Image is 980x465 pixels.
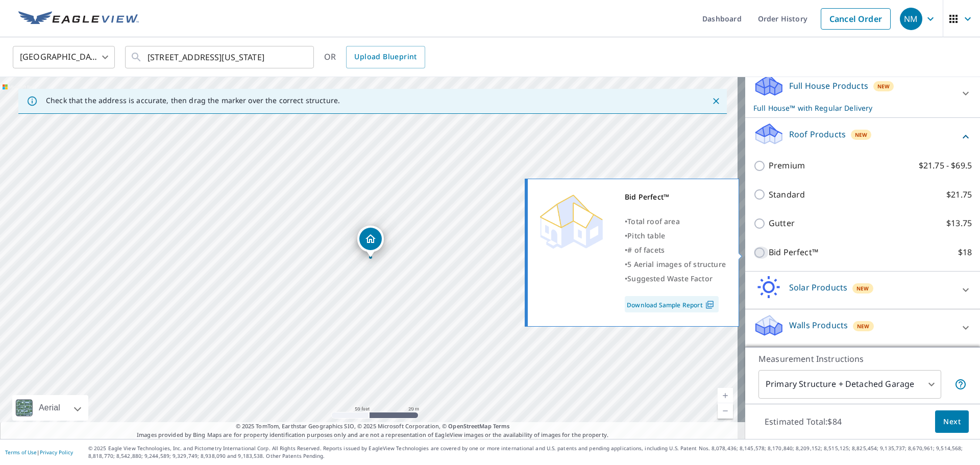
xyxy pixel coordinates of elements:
[935,410,969,433] button: Next
[18,11,139,27] img: EV Logo
[769,159,805,172] p: Premium
[493,422,510,430] a: Terms
[753,74,972,113] div: Full House ProductsNewFull House™ with Regular Delivery
[625,243,726,257] div: •
[821,8,891,30] a: Cancel Order
[789,281,847,293] p: Solar Products
[946,217,972,230] p: $13.75
[357,226,384,257] div: Dropped pin, building 1, Residential property, 19511 Falcon Dr Oregon City, OR 97045
[718,388,733,403] a: Current Level 19, Zoom In
[625,296,719,312] a: Download Sample Report
[40,449,73,456] a: Privacy Policy
[88,445,975,460] p: © 2025 Eagle View Technologies, Inc. and Pictometry International Corp. All Rights Reserved. Repo...
[627,259,726,269] span: 5 Aerial images of structure
[789,128,846,140] p: Roof Products
[900,8,922,30] div: NM
[236,422,510,431] span: © 2025 TomTom, Earthstar Geographics SIO, © 2025 Microsoft Corporation, ©
[789,80,868,92] p: Full House Products
[448,422,491,430] a: OpenStreetMap
[753,103,953,113] p: Full House™ with Regular Delivery
[5,449,73,455] p: |
[148,43,293,71] input: Search by address or latitude-longitude
[625,229,726,243] div: •
[324,46,425,68] div: OR
[5,449,37,456] a: Terms of Use
[625,214,726,229] div: •
[769,217,795,230] p: Gutter
[13,43,115,71] div: [GEOGRAPHIC_DATA]
[627,231,665,240] span: Pitch table
[12,395,88,421] div: Aerial
[354,51,416,63] span: Upload Blueprint
[625,272,726,286] div: •
[856,284,869,292] span: New
[855,131,868,139] span: New
[627,216,680,226] span: Total roof area
[789,319,848,331] p: Walls Products
[954,378,967,390] span: Your report will include the primary structure and a detached garage if one exists.
[857,322,870,330] span: New
[943,415,961,428] span: Next
[877,82,890,90] span: New
[753,313,972,342] div: Walls ProductsNew
[758,370,941,399] div: Primary Structure + Detached Garage
[758,353,967,365] p: Measurement Instructions
[753,276,972,305] div: Solar ProductsNew
[919,159,972,172] p: $21.75 - $69.5
[346,46,425,68] a: Upload Blueprint
[627,274,713,283] span: Suggested Waste Factor
[946,188,972,201] p: $21.75
[756,410,850,433] p: Estimated Total: $84
[709,94,723,108] button: Close
[769,246,818,259] p: Bid Perfect™
[46,96,340,105] p: Check that the address is accurate, then drag the marker over the correct structure.
[718,403,733,419] a: Current Level 19, Zoom Out
[958,246,972,259] p: $18
[753,122,972,151] div: Roof ProductsNew
[627,245,665,255] span: # of facets
[625,257,726,272] div: •
[625,190,726,204] div: Bid Perfect™
[36,395,63,421] div: Aerial
[535,190,607,251] img: Premium
[769,188,805,201] p: Standard
[703,300,717,309] img: Pdf Icon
